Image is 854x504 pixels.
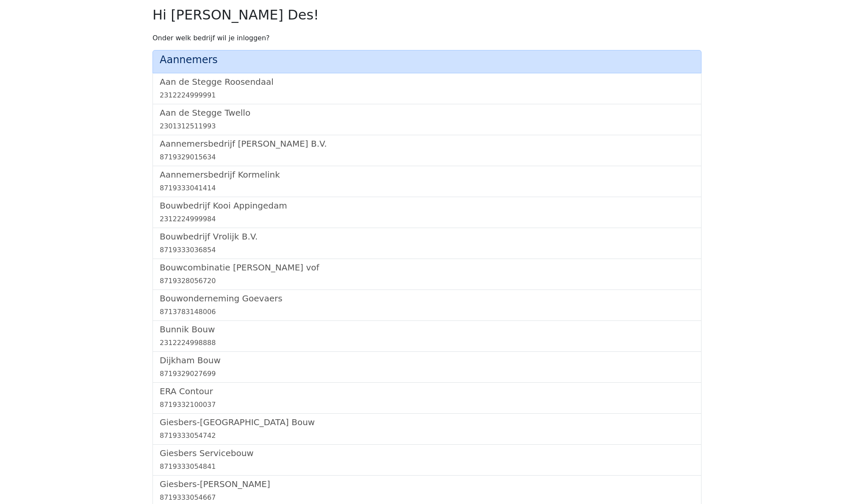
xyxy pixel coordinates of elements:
[160,324,694,334] h5: Bunnik Bouw
[160,386,694,410] a: ERA Contour8719332100037
[160,108,694,118] h5: Aan de Stegge Twello
[160,183,694,193] div: 8719333041414
[160,479,694,503] a: Giesbers-[PERSON_NAME]8719333054667
[160,338,694,348] div: 2312224998888
[160,139,694,149] h5: Aannemersbedrijf [PERSON_NAME] B.V.
[160,479,694,489] h5: Giesbers-[PERSON_NAME]
[160,231,694,242] h5: Bouwbedrijf Vrolijk B.V.
[160,54,694,66] h4: Aannemers
[160,417,694,441] a: Giesbers-[GEOGRAPHIC_DATA] Bouw8719333054742
[160,307,694,317] div: 8713783148006
[160,77,694,87] h5: Aan de Stegge Roosendaal
[160,417,694,427] h5: Giesbers-[GEOGRAPHIC_DATA] Bouw
[160,386,694,396] h5: ERA Contour
[160,448,694,472] a: Giesbers Servicebouw8719333054841
[160,493,694,503] div: 8719333054667
[160,293,694,317] a: Bouwonderneming Goevaers8713783148006
[160,90,694,100] div: 2312224999991
[160,139,694,162] a: Aannemersbedrijf [PERSON_NAME] B.V.8719329015634
[160,276,694,286] div: 8719328056720
[160,355,694,379] a: Dijkham Bouw8719329027699
[160,431,694,441] div: 8719333054742
[160,121,694,131] div: 2301312511993
[160,152,694,162] div: 8719329015634
[160,400,694,410] div: 8719332100037
[160,355,694,365] h5: Dijkham Bouw
[160,200,694,211] h5: Bouwbedrijf Kooi Appingedam
[160,170,694,180] h5: Aannemersbedrijf Kormelink
[160,245,694,255] div: 8719333036854
[160,200,694,224] a: Bouwbedrijf Kooi Appingedam2312224999984
[160,231,694,255] a: Bouwbedrijf Vrolijk B.V.8719333036854
[152,7,701,23] h2: Hi [PERSON_NAME] Des!
[160,462,694,472] div: 8719333054841
[160,262,694,286] a: Bouwcombinatie [PERSON_NAME] vof8719328056720
[160,170,694,193] a: Aannemersbedrijf Kormelink8719333041414
[160,108,694,131] a: Aan de Stegge Twello2301312511993
[160,262,694,273] h5: Bouwcombinatie [PERSON_NAME] vof
[160,369,694,379] div: 8719329027699
[160,293,694,304] h5: Bouwonderneming Goevaers
[160,324,694,348] a: Bunnik Bouw2312224998888
[160,77,694,100] a: Aan de Stegge Roosendaal2312224999991
[160,448,694,458] h5: Giesbers Servicebouw
[160,214,694,224] div: 2312224999984
[152,33,701,43] p: Onder welk bedrijf wil je inloggen?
